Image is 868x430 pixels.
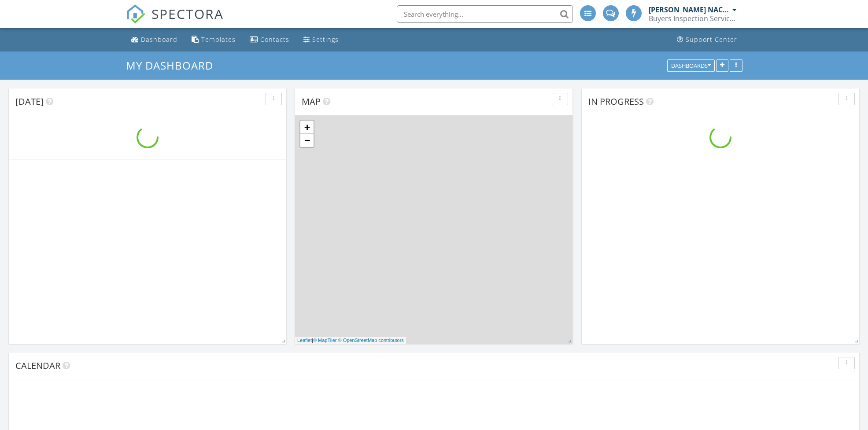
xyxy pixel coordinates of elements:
a: © OpenStreetMap contributors [338,338,404,343]
a: Settings [300,32,342,48]
a: My Dashboard [126,58,221,73]
div: [PERSON_NAME] NACHI CPI [649,5,730,14]
a: Leaflet [297,338,312,343]
span: [DATE] [15,96,44,107]
a: Zoom out [300,134,314,147]
a: SPECTORA [126,12,224,30]
div: Templates [201,35,236,44]
div: | [295,337,406,344]
span: In Progress [588,96,644,107]
a: Zoom in [300,121,314,134]
input: Search everything... [397,5,573,23]
span: Map [302,96,321,107]
a: Contacts [246,32,293,48]
div: Settings [312,35,339,44]
img: The Best Home Inspection Software - Spectora [126,4,145,24]
div: Support Center [686,35,737,44]
button: Dashboards [667,59,715,72]
a: Dashboard [128,32,181,48]
div: Dashboard [141,35,177,44]
a: © MapTiler [313,338,337,343]
div: Dashboards [671,62,711,69]
div: Buyers Inspection Service inc. [649,14,737,23]
a: Templates [188,32,239,48]
div: Contacts [260,35,289,44]
span: SPECTORA [151,4,224,23]
span: Calendar [15,360,60,371]
a: Support Center [673,32,741,48]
